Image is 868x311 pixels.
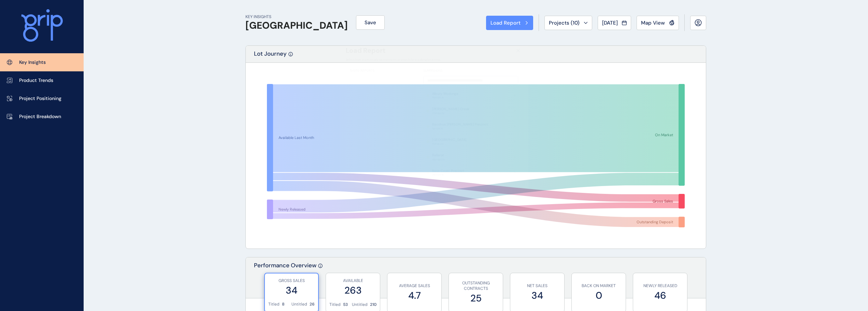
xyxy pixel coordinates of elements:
[432,138,467,142] p: [GEOGRAPHIC_DATA]
[432,173,464,176] p: 13 project s
[432,168,464,173] p: Bass Coast Precinct
[432,142,467,146] p: 17 project s
[432,122,488,127] p: Bacchus [PERSON_NAME] Precinct
[432,91,458,96] p: Albury Wodonga
[432,96,458,99] p: 14 project s
[350,69,419,73] h4: SAVED REPORTS
[432,107,469,111] p: [PERSON_NAME] Creek
[432,111,469,115] p: 27 project s
[432,127,488,130] p: 5 project s
[423,69,518,73] h4: SUBREGIONS
[432,158,444,161] p: 48 project s
[345,58,522,62] p: Select from a previously saved report or search for a subregion below...
[345,46,385,55] h3: Load Report
[432,153,444,158] p: Ballarat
